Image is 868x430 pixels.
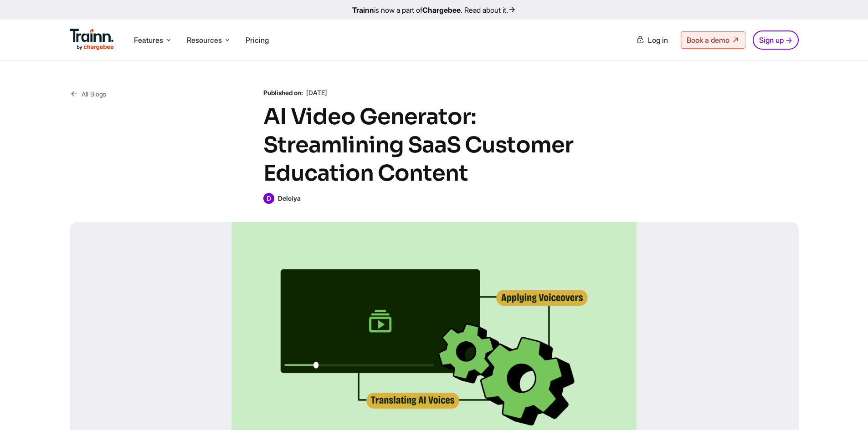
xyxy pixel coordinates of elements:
[187,35,222,45] span: Resources
[687,35,729,45] span: Book a demo
[263,89,303,96] b: Published on:
[631,32,673,48] a: Log in
[681,31,745,49] a: Book a demo
[263,193,274,204] span: D
[648,35,668,45] span: Log in
[306,89,327,96] span: [DATE]
[70,88,106,100] a: All Blogs
[246,35,269,45] a: Pricing
[70,29,114,51] img: Trainn Logo
[278,194,301,202] b: Delciya
[134,35,163,45] span: Features
[352,5,374,15] b: Trainn
[422,5,461,15] b: Chargebee
[753,30,799,50] a: Sign up →
[263,103,605,187] h1: AI Video Generator: Streamlining SaaS Customer Education Content
[822,386,868,430] iframe: Chat Widget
